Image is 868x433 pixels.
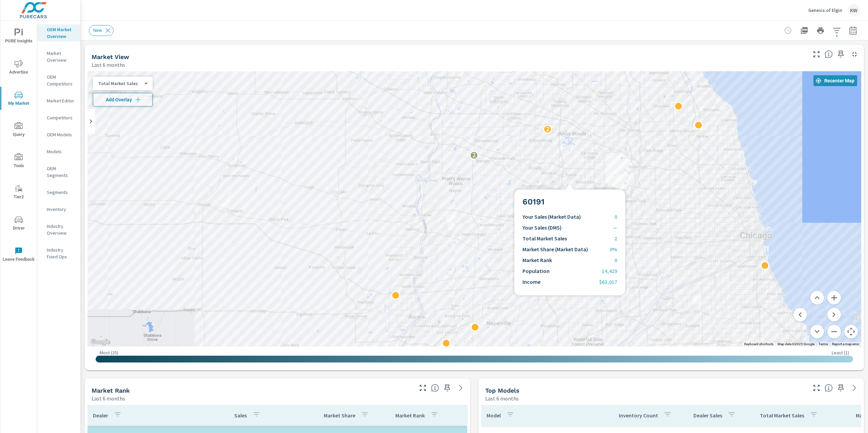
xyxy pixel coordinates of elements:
p: Market Overview [47,50,75,63]
p: Competitors [47,114,75,121]
p: Market Editor [47,97,75,104]
h5: Market View [92,53,129,60]
p: Dealer [93,412,108,419]
p: Market Share [324,412,355,419]
span: Market Rank shows you how you rank, in terms of sales, to other dealerships in your market. “Mark... [431,384,439,392]
span: Recenter Map [816,78,854,84]
p: Models [47,148,75,155]
button: Move up [810,291,824,304]
div: OEM Models [37,130,80,140]
h5: Market Rank [92,387,130,394]
span: Find the biggest opportunities within your model lineup nationwide. [Source: Market registration ... [825,384,833,392]
p: Sales [234,412,247,419]
p: Inventory [47,206,75,213]
p: Total Market Sales [98,80,142,86]
p: Genesis of Elgin [808,7,842,13]
span: Tools [2,153,35,170]
span: Save this to your personalized report [442,382,453,393]
button: Add Overlay [93,93,153,106]
button: Map camera controls [844,325,858,338]
div: New [89,25,114,36]
div: Models [37,146,80,157]
button: Zoom in [827,291,841,304]
div: Industry Overview [37,221,80,238]
button: Make Fullscreen [811,49,822,60]
p: Dealer Sales [693,412,722,419]
div: Market Overview [37,48,80,65]
p: Last 6 months [92,61,125,69]
p: Last 6 months [485,394,519,402]
div: Total Market Sales [93,80,147,87]
span: Driver [2,216,35,232]
p: Total Market Sales [760,412,804,419]
p: Least ( 1 ) [832,350,849,356]
p: OEM Models [47,131,75,138]
div: KW [848,4,860,16]
span: New [89,28,106,33]
a: Terms (opens in new tab) [818,342,828,346]
button: Select Date Range [846,24,860,37]
button: Move left [793,308,807,321]
div: OEM Segments [37,163,80,180]
p: Most ( 25 ) [100,350,118,356]
button: Make Fullscreen [417,382,428,393]
p: 2 [546,125,549,133]
p: Industry Fixed Ops [47,247,75,260]
div: Segments [37,187,80,197]
img: Google [89,338,112,347]
p: Segments [47,189,75,196]
h5: Top Models [485,387,519,394]
span: Save this to your personalized report [835,382,846,393]
p: 2 [472,151,476,159]
p: Industry Overview [47,223,75,236]
button: Print Report [814,24,827,37]
button: Keyboard shortcuts [744,342,773,347]
button: Minimize Widget [849,49,860,60]
a: Report a map error [832,342,859,346]
span: Tier2 [2,184,35,201]
button: Recenter Map [813,75,857,86]
a: See more details in report [455,382,466,393]
p: Inventory Count [619,412,658,419]
div: OEM Market Overview [37,24,80,41]
p: OEM Market Overview [47,26,75,40]
p: OEM Competitors [47,74,75,87]
div: Inventory [37,204,80,214]
span: Save this to your personalized report [835,49,846,60]
span: Query [2,122,35,139]
button: Make Fullscreen [811,382,822,393]
p: OEM Segments [47,165,75,179]
button: Move right [827,308,841,321]
p: Market Rank [395,412,425,419]
span: Advertise [2,60,35,76]
div: OEM Competitors [37,72,80,89]
div: Competitors [37,113,80,123]
button: Move down [810,325,824,338]
div: Industry Fixed Ops [37,245,80,262]
span: Map data ©2025 Google [777,342,814,346]
button: Apply Filters [830,24,844,37]
span: PURE Insights [2,28,35,45]
a: See more details in report [849,382,860,393]
p: Last 6 months [92,394,125,402]
p: Model [487,412,501,419]
span: My Market [2,91,35,107]
button: Zoom out [827,325,841,338]
span: Add Overlay [96,96,150,103]
div: Market Editor [37,96,80,106]
a: Open this area in Google Maps (opens a new window) [89,338,112,347]
span: Leave Feedback [2,247,35,263]
div: nav menu [0,20,37,270]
